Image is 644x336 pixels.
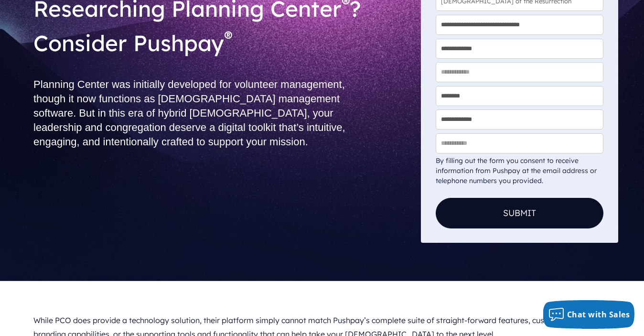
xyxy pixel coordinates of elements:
button: Submit [436,198,603,228]
button: Chat with Sales [543,300,635,329]
span: Chat with Sales [567,309,630,320]
div: By filling out the form you consent to receive information from Pushpay at the email address or t... [436,156,603,186]
sup: ® [224,26,232,47]
h2: Planning Center was initially developed for volunteer management, though it now functions as [DEM... [33,70,413,157]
